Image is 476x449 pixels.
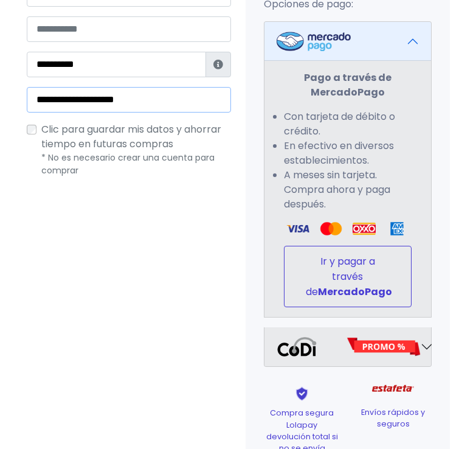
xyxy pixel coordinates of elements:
[385,221,409,236] img: Amex Logo
[362,377,424,400] img: Estafeta Logo
[284,139,412,168] li: En efectivo en diversos establecimientos.
[304,71,391,99] strong: Pago a través de MercadoPago
[284,110,412,139] li: Con tarjeta de débito o crédito.
[347,337,421,357] img: Promo
[355,406,432,430] p: Envíos rápidos y seguros
[284,246,412,307] button: Ir y pagar a través deMercadoPago
[318,285,392,299] strong: MercadoPago
[284,168,412,212] li: A meses sin tarjeta. Compra ahora y paga después.
[41,151,231,177] p: * No es necesario crear una cuenta para comprar
[279,386,325,402] img: Shield
[319,221,342,236] img: Visa Logo
[277,337,317,357] img: Codi Logo
[353,221,376,236] img: Oxxo Logo
[277,32,351,51] img: Mercadopago Logo
[286,221,309,236] img: Visa Logo
[41,122,221,151] span: Clic para guardar mis datos y ahorrar tiempo en futuras compras
[213,60,223,69] i: Estafeta lo usará para ponerse en contacto en caso de tener algún problema con el envío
